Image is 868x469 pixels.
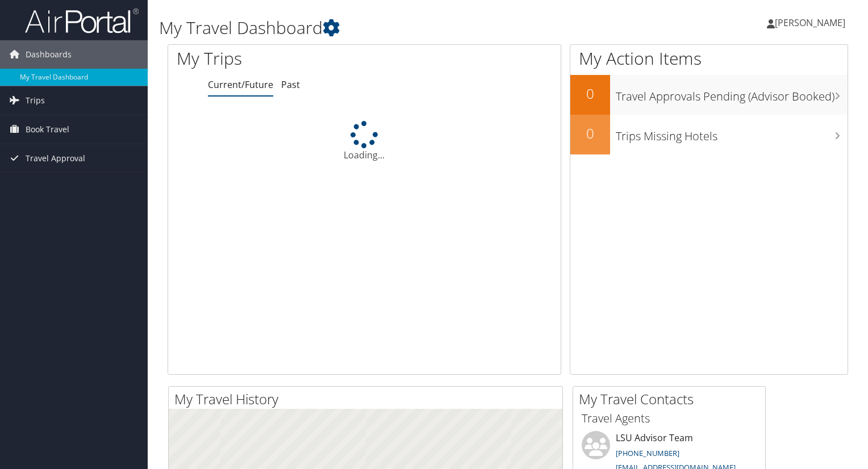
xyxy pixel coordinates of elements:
a: [PHONE_NUMBER] [616,448,679,458]
h3: Trips Missing Hotels [616,123,848,144]
img: airportal-logo.png [25,7,139,34]
div: Loading... [168,121,561,162]
h2: My Travel History [174,390,562,409]
a: 0Trips Missing Hotels [570,115,848,154]
a: [PERSON_NAME] [767,6,857,40]
h3: Travel Approvals Pending (Advisor Booked) [616,83,848,104]
span: Book Travel [26,115,69,144]
h3: Travel Agents [582,411,757,426]
h1: My Trips [177,47,389,70]
h2: My Travel Contacts [579,390,765,409]
h1: My Action Items [570,47,848,70]
h2: 0 [570,84,610,103]
a: Past [281,78,300,91]
a: 0Travel Approvals Pending (Advisor Booked) [570,75,848,115]
span: Travel Approval [26,144,85,173]
a: Current/Future [208,78,273,91]
span: Trips [26,86,45,115]
h2: 0 [570,124,610,143]
span: Dashboards [26,40,72,69]
span: [PERSON_NAME] [775,16,845,29]
h1: My Travel Dashboard [159,16,624,40]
